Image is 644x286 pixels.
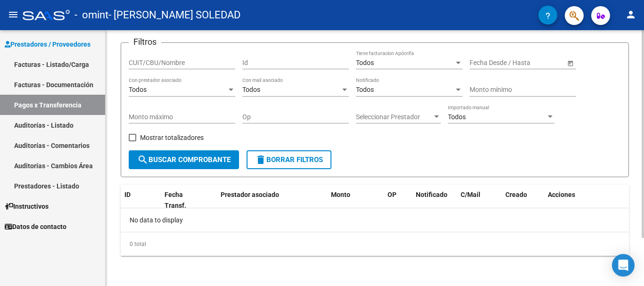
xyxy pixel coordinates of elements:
datatable-header-cell: OP [384,185,412,216]
div: No data to display [121,208,629,232]
button: Buscar Comprobante [129,150,239,169]
span: Mostrar totalizadores [140,132,204,143]
span: Buscar Comprobante [137,155,231,164]
span: Fecha Transf. [165,191,186,209]
span: Notificado [416,191,447,198]
button: Borrar Filtros [247,150,331,169]
span: Todos [356,86,374,93]
mat-icon: delete [255,154,266,165]
span: Todos [448,113,466,121]
datatable-header-cell: Monto [327,185,384,216]
span: Creado [505,191,527,198]
mat-icon: search [137,154,149,165]
datatable-header-cell: Prestador asociado [217,185,327,216]
datatable-header-cell: Notificado [412,185,457,216]
span: Todos [129,86,147,93]
span: - omint [74,5,108,25]
datatable-header-cell: C/Mail [457,185,502,216]
div: Open Intercom Messenger [612,254,635,277]
datatable-header-cell: Fecha Transf. [161,185,203,216]
datatable-header-cell: Creado [502,185,544,216]
span: Acciones [548,191,575,198]
input: Start date [470,59,499,67]
span: ID [124,191,131,198]
span: Instructivos [5,201,49,212]
span: Todos [242,86,260,93]
span: Monto [331,191,350,198]
mat-icon: menu [8,9,19,20]
span: Datos de contacto [5,221,66,232]
span: OP [388,191,396,198]
span: Prestadores / Proveedores [5,39,91,49]
span: - [PERSON_NAME] SOLEDAD [108,5,240,25]
span: C/Mail [461,191,480,198]
button: Open calendar [565,58,575,68]
datatable-header-cell: ID [121,185,161,216]
span: Todos [356,59,374,66]
input: End date [507,59,553,67]
datatable-header-cell: Acciones [544,185,629,216]
span: Borrar Filtros [255,155,323,164]
span: Seleccionar Prestador [356,113,432,121]
span: Prestador asociado [221,191,279,198]
h3: Filtros [129,35,161,49]
div: 0 total [121,232,629,256]
mat-icon: person [625,9,636,20]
